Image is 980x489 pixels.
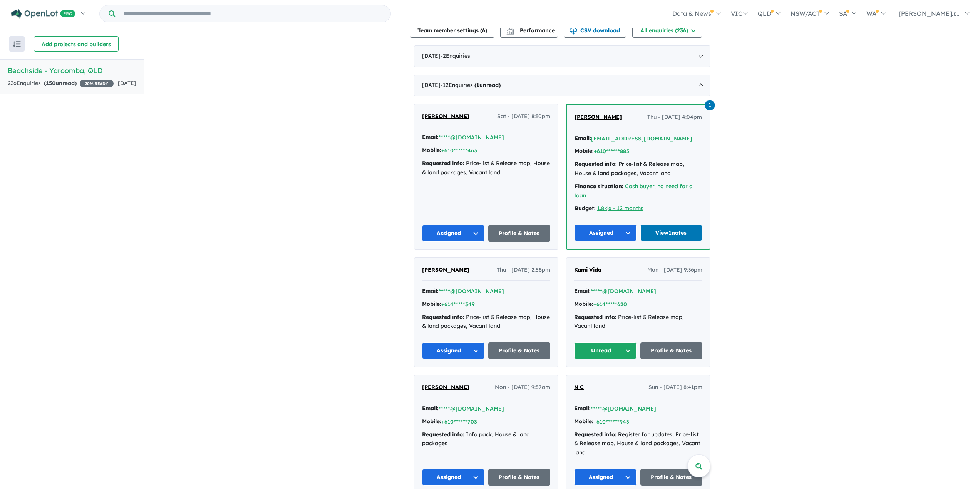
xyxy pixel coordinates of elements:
[422,300,441,307] strong: Mobile:
[422,113,469,120] span: [PERSON_NAME]
[574,300,593,307] strong: Mobile:
[608,205,643,212] a: 6 - 12 months
[441,52,470,59] span: - 2 Enquir ies
[632,22,702,38] button: All enquiries (236)
[422,225,484,242] button: Assigned
[80,80,114,87] span: 20 % READY
[508,27,555,34] span: Performance
[506,29,514,34] img: bar-chart.svg
[8,79,114,88] div: 236 Enquir ies
[441,82,501,88] span: - 12 Enquir ies
[591,135,692,143] button: [EMAIL_ADDRESS][DOMAIN_NAME]
[8,65,136,76] h5: Beachside - Yaroomba , QLD
[422,342,484,359] button: Assigned
[574,469,637,486] button: Assigned
[575,205,596,212] strong: Budget:
[574,418,593,425] strong: Mobile:
[422,405,439,412] strong: Email:
[899,10,960,17] span: [PERSON_NAME].r...
[117,5,389,22] input: Try estate name, suburb, builder or developer
[570,27,577,35] img: download icon
[422,159,550,177] div: Price-list & Release map, House & land packages, Vacant land
[575,113,622,120] span: [PERSON_NAME]
[575,113,622,122] a: [PERSON_NAME]
[495,383,550,392] span: Mon - [DATE] 9:57am
[422,266,469,273] span: [PERSON_NAME]
[497,265,550,275] span: Thu - [DATE] 2:58pm
[422,160,464,167] strong: Requested info:
[118,80,136,87] span: [DATE]
[497,112,550,121] span: Sat - [DATE] 8:30pm
[46,80,55,87] span: 150
[705,100,715,110] a: 1
[575,160,702,178] div: Price-list & Release map, House & land packages, Vacant land
[640,469,703,486] a: Profile & Notes
[597,205,607,212] a: 1.8k
[574,430,702,457] div: Register for updates, Price-list & Release map, House & land packages, Vacant land
[34,36,119,52] button: Add projects and builders
[575,183,623,190] strong: Finance situation:
[11,9,75,19] img: Openlot PRO Logo White
[500,22,558,38] button: Performance
[422,383,469,392] a: [PERSON_NAME]
[476,82,479,88] span: 1
[482,27,485,34] span: 6
[575,135,591,142] strong: Email:
[574,265,601,275] a: Kami Vida
[422,469,484,486] button: Assigned
[474,82,501,88] strong: ( unread)
[574,431,616,438] strong: Requested info:
[574,287,591,294] strong: Email:
[422,384,469,391] span: [PERSON_NAME]
[422,112,469,121] a: [PERSON_NAME]
[564,22,626,38] button: CSV download
[422,134,439,140] strong: Email:
[488,342,551,359] a: Profile & Notes
[648,383,702,392] span: Sun - [DATE] 8:41pm
[574,314,616,320] strong: Requested info:
[575,225,637,241] button: Assigned
[410,22,494,38] button: Team member settings (6)
[647,265,702,275] span: Mon - [DATE] 9:36pm
[574,405,591,412] strong: Email:
[422,418,441,425] strong: Mobile:
[574,313,702,331] div: Price-list & Release map, Vacant land
[575,183,693,199] a: Cash buyer, no need for a loan
[414,75,710,96] div: [DATE]
[422,314,464,320] strong: Requested info:
[575,160,617,167] strong: Requested info:
[422,430,550,449] div: Info pack, House & land packages
[574,383,584,392] a: N C
[640,342,703,359] a: Profile & Notes
[422,265,469,275] a: [PERSON_NAME]
[574,342,637,359] button: Unread
[647,113,702,122] span: Thu - [DATE] 4:04pm
[488,469,551,486] a: Profile & Notes
[574,266,601,273] span: Kami Vida
[575,204,702,213] div: |
[422,313,550,331] div: Price-list & Release map, House & land packages, Vacant land
[640,225,702,241] a: View1notes
[422,147,441,154] strong: Mobile:
[13,41,21,47] img: sort.svg
[574,384,584,391] span: N C
[422,287,439,294] strong: Email:
[488,225,551,242] a: Profile & Notes
[44,80,77,87] strong: ( unread)
[575,147,594,154] strong: Mobile:
[705,100,715,110] span: 1
[414,45,710,67] div: [DATE]
[422,431,464,438] strong: Requested info:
